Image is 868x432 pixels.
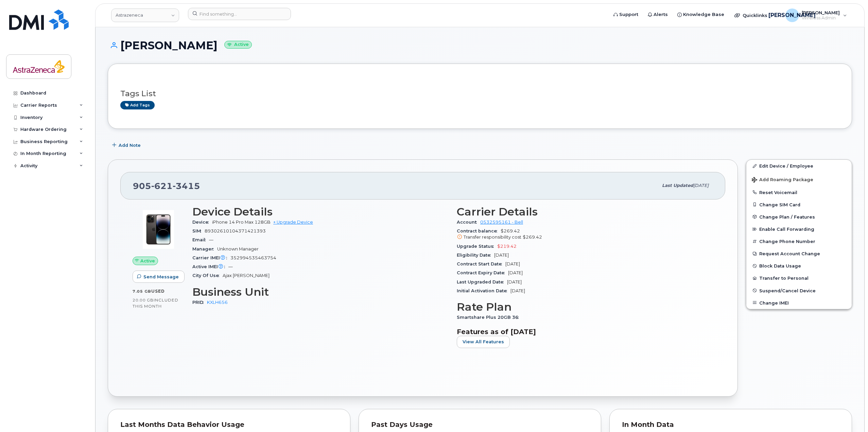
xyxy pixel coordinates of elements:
[746,272,852,284] button: Transfer to Personal
[523,235,542,240] span: $269.42
[746,247,852,260] button: Request Account Change
[173,181,200,191] span: 3415
[192,273,223,278] span: City Of Use
[230,255,276,260] span: 352994535463754
[192,228,205,234] span: SIM
[622,421,839,428] div: In Month Data
[759,288,816,293] span: Suspend/Cancel Device
[457,328,713,336] h3: Features as of [DATE]
[143,274,179,280] span: Send Message
[457,301,713,313] h3: Rate Plan
[371,421,589,428] div: Past Days Usage
[746,260,852,272] button: Block Data Usage
[223,273,270,278] span: Ajax [PERSON_NAME]
[746,211,852,223] button: Change Plan / Features
[205,228,266,234] span: 89302610104371421393
[752,177,813,184] span: Add Roaming Package
[746,172,852,186] button: Add Roaming Package
[120,101,155,109] a: Add tags
[746,297,852,309] button: Change IMEI
[207,300,228,305] a: KXLH656
[457,261,505,266] span: Contract Start Date
[494,253,509,258] span: [DATE]
[140,258,155,264] span: Active
[228,264,233,269] span: —
[759,214,815,219] span: Change Plan / Features
[151,289,165,294] span: used
[457,228,713,241] span: $269.42
[192,220,212,225] span: Device
[120,89,839,98] h3: Tags List
[746,186,852,198] button: Reset Voicemail
[192,255,230,260] span: Carrier IMEI
[746,160,852,172] a: Edit Device / Employee
[746,235,852,247] button: Change Phone Number
[464,235,521,240] span: Transfer responsibility cost
[108,139,146,151] button: Add Note
[457,336,510,348] button: View All Features
[133,289,151,294] span: 7.05 GB
[746,284,852,297] button: Suspend/Cancel Device
[192,286,449,298] h3: Business Unit
[457,279,507,284] span: Last Upgraded Date
[507,279,522,284] span: [DATE]
[192,206,449,218] h3: Device Details
[505,261,520,266] span: [DATE]
[480,220,523,225] a: 0532595161 - Bell
[457,220,480,225] span: Account
[209,237,213,242] span: —
[192,300,207,305] span: PRID
[133,297,178,309] span: included this month
[662,183,693,188] span: Last updated
[224,41,252,49] small: Active
[457,253,494,258] span: Eligibility Date
[192,264,228,269] span: Active IMEI
[212,220,271,225] span: iPhone 14 Pro Max 128GB
[192,237,209,242] span: Email
[119,142,141,149] span: Add Note
[273,220,313,225] a: + Upgrade Device
[463,339,504,345] span: View All Features
[133,181,200,191] span: 905
[457,228,501,234] span: Contract balance
[457,288,510,293] span: Initial Activation Date
[120,421,338,428] div: Last Months Data Behavior Usage
[497,244,517,249] span: $219.42
[192,246,217,252] span: Manager
[508,270,523,275] span: [DATE]
[133,298,154,303] span: 20.00 GB
[138,209,179,250] img: image20231002-3703462-by0d28.jpeg
[693,183,709,188] span: [DATE]
[457,315,522,320] span: Smartshare Plus 20GB 36
[746,198,852,211] button: Change SIM Card
[108,39,852,51] h1: [PERSON_NAME]
[759,227,814,232] span: Enable Call Forwarding
[151,181,173,191] span: 621
[746,223,852,235] button: Enable Call Forwarding
[133,271,185,283] button: Send Message
[457,206,713,218] h3: Carrier Details
[217,246,259,252] span: Unknown Manager
[457,244,497,249] span: Upgrade Status
[510,288,525,293] span: [DATE]
[457,270,508,275] span: Contract Expiry Date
